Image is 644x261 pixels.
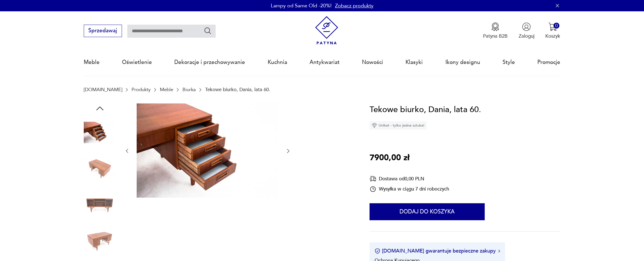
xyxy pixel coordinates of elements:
a: Sprzedawaj [84,29,122,33]
img: Ikona koszyka [548,22,557,31]
p: Lampy od Same Old -20%! [271,2,332,9]
img: Patyna - sklep z meblami i dekoracjami vintage [312,16,341,45]
img: Ikonka użytkownika [522,22,531,31]
a: Zobacz produkty [335,2,373,9]
img: Zdjęcie produktu Tekowe biurko, Dania, lata 60. [84,224,116,257]
a: Oświetlenie [122,49,152,75]
button: Patyna B2B [483,22,508,39]
a: Biurka [183,87,196,92]
img: Ikona strzałki w prawo [498,250,500,253]
button: 0Koszyk [545,22,560,39]
a: Ikony designu [445,49,480,75]
div: Dostawa od 0,00 PLN [370,175,449,182]
p: 7900,00 zł [370,151,409,164]
a: Ikona medaluPatyna B2B [483,22,508,39]
p: Koszyk [545,33,560,39]
h1: Tekowe biurko, Dania, lata 60. [370,103,481,116]
p: Patyna B2B [483,33,508,39]
a: Klasyki [405,49,423,75]
button: Dodaj do koszyka [370,203,485,220]
p: Zaloguj [519,33,534,39]
a: Style [503,49,515,75]
img: Ikona dostawy [370,175,376,182]
a: [DOMAIN_NAME] [84,87,122,92]
a: Nowości [362,49,383,75]
a: Meble [84,49,100,75]
img: Zdjęcie produktu Tekowe biurko, Dania, lata 60. [84,116,116,149]
img: Ikona certyfikatu [375,248,380,254]
p: Tekowe biurko, Dania, lata 60. [205,87,270,92]
img: Ikona diamentu [372,123,377,128]
button: [DOMAIN_NAME] gwarantuje bezpieczne zakupy [375,247,500,254]
img: Zdjęcie produktu Tekowe biurko, Dania, lata 60. [84,189,116,221]
a: Antykwariat [310,49,340,75]
img: Zdjęcie produktu Tekowe biurko, Dania, lata 60. [84,152,116,185]
button: Zaloguj [519,22,534,39]
div: Unikat - tylko jedna sztuka! [370,121,427,130]
a: Meble [160,87,173,92]
button: Szukaj [204,27,212,35]
img: Ikona medalu [491,22,500,31]
a: Dekoracje i przechowywanie [174,49,245,75]
div: 0 [553,23,559,29]
a: Produkty [132,87,151,92]
div: Wysyłka w ciągu 7 dni roboczych [370,186,449,192]
img: Zdjęcie produktu Tekowe biurko, Dania, lata 60. [137,103,278,198]
a: Promocje [537,49,560,75]
a: Kuchnia [268,49,287,75]
button: Sprzedawaj [84,25,122,37]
